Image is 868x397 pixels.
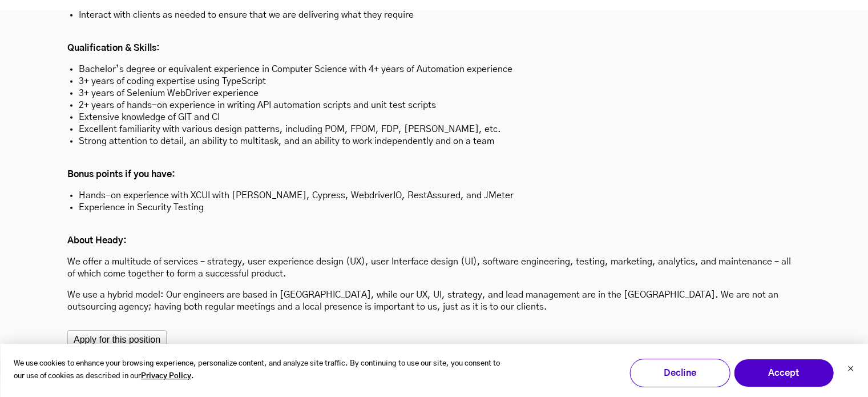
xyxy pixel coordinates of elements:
[67,43,160,53] strong: Qualification & Skills:
[79,75,789,87] li: 3+ years of coding expertise using TypeScript
[79,202,789,214] li: Experience in Security Testing
[79,99,789,111] li: 2+ years of hands-on experience in writing API automation scripts and unit test scripts
[67,289,801,313] p: We use a hybrid model: Our engineers are based in [GEOGRAPHIC_DATA], while our UX, UI, strategy, ...
[847,364,854,376] button: Dismiss cookie banner
[629,359,730,387] button: Decline
[79,135,789,147] li: Strong attention to detail, an ability to multitask, and an ability to work independently and on ...
[79,63,789,75] li: Bachelor’s degree or equivalent experience in Computer Science with 4+ years of Automation experi...
[67,330,167,350] button: Apply for this position
[79,190,789,202] li: Hands-on experience with XCUI with [PERSON_NAME], Cypress, WebdriverIO, RestAssured, and JMeter
[79,111,789,123] li: Extensive knowledge of GIT and CI
[141,370,191,383] a: Privacy Policy
[67,256,801,280] p: We offer a multitude of services – strategy, user experience design (UX), user Interface design (...
[79,87,789,99] li: 3+ years of Selenium WebDriver experience
[14,358,507,384] p: We use cookies to enhance your browsing experience, personalize content, and analyze site traffic...
[79,9,789,21] li: Interact with clients as needed to ensure that we are delivering what they require
[79,123,789,135] li: Excellent familiarity with various design patterns, including POM, FPOM, FDP, [PERSON_NAME], etc.
[67,236,127,245] strong: About Heady:
[733,359,834,387] button: Accept
[67,170,175,179] strong: Bonus points if you have:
